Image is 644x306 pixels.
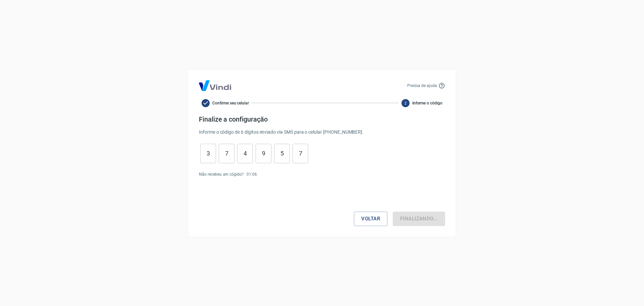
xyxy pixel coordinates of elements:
[199,80,231,91] img: Logo Vind
[199,129,445,136] p: Informe o código de 6 dígitos enviado via SMS para o celular [PHONE_NUMBER] .
[407,83,437,89] p: Precisa de ajuda
[247,171,257,177] p: 01 : 06
[212,100,249,106] span: Confirme seu celular
[354,212,387,226] button: Voltar
[199,171,244,177] p: Não recebeu um cógido?
[199,115,445,123] h4: Finalize a configuração
[412,100,442,106] span: Informe o código
[405,101,407,105] text: 2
